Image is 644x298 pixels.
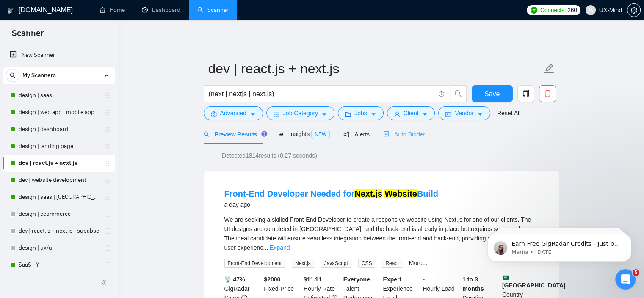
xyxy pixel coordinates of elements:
[270,244,290,251] a: Expand
[10,47,108,64] a: New Scanner
[224,276,245,283] b: 📡 47%
[19,172,99,189] a: dev | website development
[484,89,500,99] span: Save
[104,262,111,268] span: holder
[627,3,641,17] button: setting
[422,111,428,117] span: caret-down
[540,6,566,15] span: Connects:
[338,106,384,120] button: folderJobscaret-down
[382,259,402,268] span: React
[387,106,435,120] button: userClientcaret-down
[19,138,99,155] a: design | landing page
[260,130,268,138] div: Tooltip anchor
[633,269,639,276] span: 5
[204,131,210,137] span: search
[104,160,111,167] span: holder
[475,216,644,275] iframe: Intercom notifications message
[345,111,351,117] span: folder
[224,189,438,198] a: Front-End Developer Needed forNext.js WebsiteBuild
[19,87,99,104] a: design | saas
[462,276,484,292] b: 1 to 3 months
[383,131,425,138] span: Auto Bidder
[615,269,636,290] iframe: Intercom live chat
[211,111,217,117] span: setting
[311,130,330,139] span: NEW
[539,90,556,97] span: delete
[100,6,125,14] a: homeHome
[503,275,509,281] img: 🇸🇦
[358,259,376,268] span: CSS
[455,109,473,118] span: Vendor
[445,111,451,117] span: idcard
[321,259,351,268] span: JavaScript
[627,7,640,14] span: setting
[292,259,314,268] span: Next.js
[3,67,115,273] li: My Scanners
[19,121,99,138] a: design | dashboard
[544,63,555,74] span: edit
[321,111,327,117] span: caret-down
[216,151,323,160] span: Detected 1814 results (0.27 seconds)
[7,4,13,17] img: logo
[104,177,111,184] span: holder
[517,85,534,102] button: copy
[383,276,402,283] b: Expert
[304,276,322,283] b: $ 11.11
[101,278,109,287] span: double-left
[197,6,229,14] a: searchScanner
[224,259,285,268] span: Front-End Development
[104,245,111,251] span: holder
[19,189,99,206] a: design | saas | [GEOGRAPHIC_DATA]
[3,47,115,64] li: New Scanner
[343,276,370,283] b: Everyone
[384,189,417,198] mark: Website
[567,6,577,15] span: 260
[142,6,180,14] a: dashboardDashboard
[266,106,334,120] button: barsJob Categorycaret-down
[104,211,111,217] span: holder
[477,111,483,117] span: caret-down
[370,111,376,117] span: caret-down
[354,109,367,118] span: Jobs
[404,109,419,118] span: Client
[343,131,349,137] span: notification
[19,256,99,273] a: SaaS - Y
[220,109,246,118] span: Advanced
[588,7,594,13] span: user
[354,189,382,198] mark: Next.js
[19,206,99,223] a: design | ecommerce
[204,131,265,138] span: Preview Results
[250,111,256,117] span: caret-down
[19,223,99,240] a: dev | react.js + next.js | supabse
[450,90,466,97] span: search
[6,69,19,82] button: search
[278,131,330,137] span: Insights
[224,200,438,210] div: a day ago
[224,215,539,252] div: We are seeking a skilled Front-End Developer to create a responsive website using Next.js for one...
[104,194,111,201] span: holder
[104,143,111,150] span: holder
[383,131,389,137] span: robot
[409,259,428,266] a: More...
[497,109,520,118] a: Reset All
[394,111,400,117] span: user
[518,90,534,97] span: copy
[224,216,533,251] span: We are seeking a skilled Front-End Developer to create a responsive website using Next.js for one...
[104,126,111,133] span: holder
[450,85,467,102] button: search
[19,240,99,256] a: design | ux/ui
[439,91,444,97] span: info-circle
[627,7,641,14] a: setting
[274,111,279,117] span: bars
[278,131,284,137] span: area-chart
[6,72,19,78] span: search
[208,58,542,79] input: Scanner name...
[539,85,556,102] button: delete
[204,106,263,120] button: settingAdvancedcaret-down
[531,7,537,14] img: upwork-logo.png
[343,131,370,138] span: Alerts
[263,244,268,251] span: ...
[283,109,318,118] span: Job Category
